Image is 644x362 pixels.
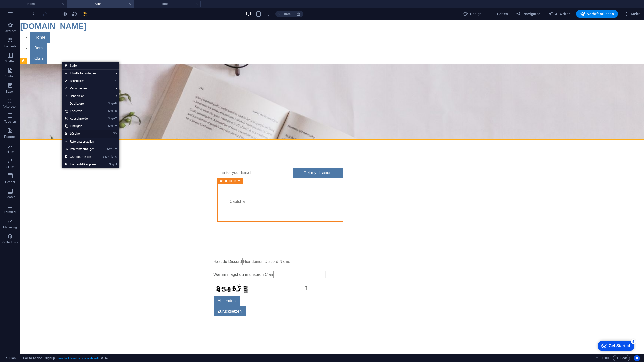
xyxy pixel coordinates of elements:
p: Favoriten [4,29,17,33]
div: Design (Strg+Alt+Y) [461,10,484,18]
div: 5 [37,1,42,6]
button: reload [72,11,78,17]
h6: Session-Zeit [595,355,609,361]
a: StrgDDuplizieren [62,100,101,107]
i: Strg [108,102,113,105]
p: Formular [4,210,17,214]
i: ⏎ [115,79,117,82]
i: Strg [103,155,107,158]
p: Collections [2,240,18,244]
p: Akkordeon [3,105,17,109]
button: Klicke hier, um den Vorschau-Modus zu verlassen [62,11,68,17]
p: Features [4,135,16,139]
span: Seiten [490,11,508,16]
p: Header [5,180,15,184]
a: StrgVEinfügen [62,122,101,130]
i: C [113,155,117,158]
span: Mehr [624,11,640,16]
i: Strg [108,117,113,120]
i: Element verfügt über einen Hintergrund [105,357,108,359]
i: Seite neu laden [72,11,78,17]
span: Verschieben [62,85,112,92]
div: Get Started [15,6,36,10]
span: Design [463,11,482,16]
i: ⌦ [113,132,117,135]
i: ⇧ [112,147,115,151]
button: Seiten [488,10,510,18]
p: Elemente [4,44,17,48]
a: StrgAltCCSS bearbeiten [62,153,101,161]
i: Strg [107,147,112,151]
i: Strg [108,124,113,128]
button: Design [461,10,484,18]
i: V [113,124,117,128]
p: Content [5,74,16,78]
i: D [113,102,117,105]
button: Usercentrics [634,355,640,361]
a: ⏎Bearbeiten [62,77,101,85]
h4: bots [134,1,201,7]
i: C [113,109,117,113]
a: StrgXAusschneiden [62,115,101,122]
button: Code [613,355,630,361]
p: Bilder [6,150,14,154]
p: Slider [6,165,14,169]
nav: breadcrumb [23,355,108,361]
h6: 100% [283,11,291,17]
span: Inhalte hinzufügen [62,70,112,77]
i: Bei Größenänderung Zoomstufe automatisch an das gewählte Gerät anpassen. [296,12,301,16]
a: Senden an [62,92,112,100]
a: StrgIElement-ID kopieren [62,161,101,168]
span: Klick zum Auswählen. Doppelklick zum Bearbeiten [23,355,55,361]
a: Klick, um Auswahl aufzuheben. Doppelklick öffnet Seitenverwaltung [4,355,16,361]
div: Get Started 5 items remaining, 0% complete [4,3,41,13]
i: I [114,163,117,166]
a: Strg⇧VReferenz einfügen [62,145,101,153]
button: Navigator [514,10,542,18]
p: Boxen [6,89,14,94]
button: 100% [275,11,293,17]
i: X [113,117,117,120]
a: ⌦Löschen [62,130,101,138]
span: AI Writer [548,11,570,16]
i: Strg [108,109,113,113]
p: Tabellen [4,120,16,124]
span: Navigator [516,11,540,16]
p: Spalten [5,59,15,63]
a: StrgCKopieren [62,107,101,115]
a: Style [62,62,119,69]
span: . preset-call-to-action-signup-default [57,355,99,361]
button: AI Writer [546,10,572,18]
p: Footer [6,195,15,199]
i: V [115,147,117,151]
span: Code [615,355,628,361]
button: Mehr [622,10,642,18]
h4: Clan [67,1,134,7]
button: Veröffentlichen [576,10,618,18]
span: 00 00 [601,355,609,361]
i: Rückgängig: Element hinzufügen (Strg+Z) [32,11,37,17]
span: Veröffentlichen [580,11,614,16]
a: Referenz erstellen [62,138,119,145]
i: Dieses Element ist ein anpassbares Preset [101,357,103,359]
button: save [82,11,88,17]
button: undo [31,11,37,17]
i: Alt [108,155,113,158]
span: : [604,356,605,360]
i: Strg [109,163,114,166]
p: Marketing [3,225,17,229]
